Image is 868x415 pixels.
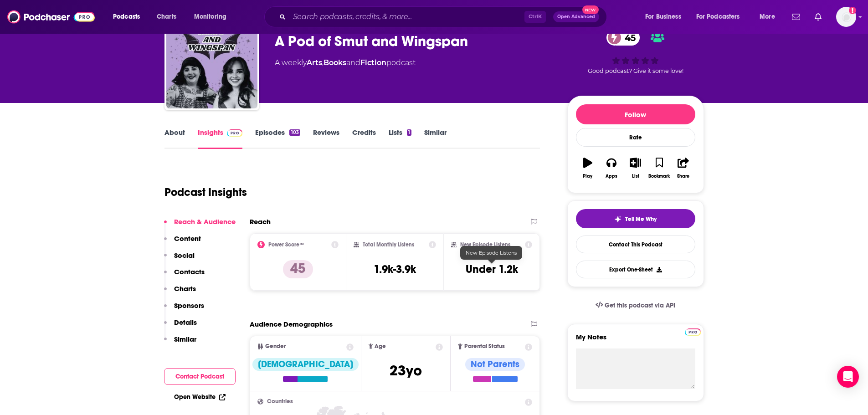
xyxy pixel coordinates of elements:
[576,261,695,278] button: Export One-Sheet
[576,152,600,184] button: Play
[836,7,856,27] button: Show profile menu
[267,399,293,405] span: Countries
[164,318,197,335] button: Details
[583,174,592,179] div: Play
[252,358,359,371] div: [DEMOGRAPHIC_DATA]
[174,234,201,243] p: Content
[647,152,671,184] button: Bookmark
[174,284,196,293] p: Charts
[346,58,360,67] span: and
[588,67,683,74] span: Good podcast? Give it some love!
[157,10,176,23] span: Charts
[788,9,804,25] a: Show notifications dropdown
[7,8,95,26] img: Podchaser - Follow, Share and Rate Podcasts
[250,320,333,328] h2: Audience Demographics
[696,10,740,23] span: For Podcasters
[174,217,236,226] p: Reach & Audience
[151,10,182,24] a: Charts
[849,7,856,14] svg: Add a profile image
[164,267,205,284] button: Contacts
[188,10,238,24] button: open menu
[567,24,704,80] div: 45Good podcast? Give it some love!
[605,302,675,309] span: Get this podcast via API
[164,234,201,251] button: Content
[273,6,616,27] div: Search podcasts, credits, & more...
[375,343,386,349] span: Age
[836,7,856,27] span: Logged in as eringalloway
[198,128,243,149] a: InsightsPodchaser Pro
[283,260,313,278] p: 45
[289,10,524,24] input: Search podcasts, credits, & more...
[606,174,617,179] div: Apps
[164,217,236,234] button: Reach & Audience
[164,368,236,385] button: Contact Podcast
[625,215,657,223] span: Tell Me Why
[576,104,695,124] button: Follow
[363,241,414,248] h2: Total Monthly Listens
[614,215,621,223] img: tell me why sparkle
[360,58,386,67] a: Fiction
[174,251,195,260] p: Social
[582,5,599,14] span: New
[553,11,599,22] button: Open AdvancedNew
[390,362,422,379] span: 23 yo
[576,209,695,228] button: tell me why sparkleTell Me Why
[466,250,517,256] span: New Episode Listens
[374,262,416,276] h3: 1.9k-3.9k
[811,9,825,25] a: Show notifications dropdown
[275,57,416,68] div: A weekly podcast
[322,58,324,67] span: ,
[250,217,271,226] h2: Reach
[424,128,447,149] a: Similar
[107,10,152,24] button: open menu
[557,15,595,19] span: Open Advanced
[836,7,856,27] img: User Profile
[623,152,647,184] button: List
[677,174,689,179] div: Share
[164,185,247,199] h1: Podcast Insights
[576,128,695,147] div: Rate
[837,366,859,388] div: Open Intercom Messenger
[164,128,185,149] a: About
[639,10,693,24] button: open menu
[465,358,525,371] div: Not Parents
[307,58,322,67] a: Arts
[166,17,257,108] img: A Pod of Smut and Wingspan
[164,284,196,301] button: Charts
[164,335,196,352] button: Similar
[227,129,243,137] img: Podchaser Pro
[289,129,300,136] div: 103
[174,335,196,343] p: Similar
[524,11,546,23] span: Ctrl K
[113,10,140,23] span: Podcasts
[255,128,300,149] a: Episodes103
[760,10,775,23] span: More
[352,128,376,149] a: Credits
[194,10,226,23] span: Monitoring
[671,152,695,184] button: Share
[648,174,670,179] div: Bookmark
[174,318,197,327] p: Details
[164,251,195,268] button: Social
[313,128,339,149] a: Reviews
[407,129,411,136] div: 1
[174,301,204,310] p: Sponsors
[265,343,286,349] span: Gender
[645,10,681,23] span: For Business
[576,333,695,348] label: My Notes
[632,174,639,179] div: List
[174,267,205,276] p: Contacts
[268,241,304,248] h2: Power Score™
[324,58,346,67] a: Books
[174,393,226,401] a: Open Website
[685,327,701,336] a: Pro website
[685,328,701,336] img: Podchaser Pro
[690,10,753,24] button: open menu
[616,30,640,46] span: 45
[164,301,204,318] button: Sponsors
[588,294,683,317] a: Get this podcast via API
[753,10,786,24] button: open menu
[606,30,640,46] a: 45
